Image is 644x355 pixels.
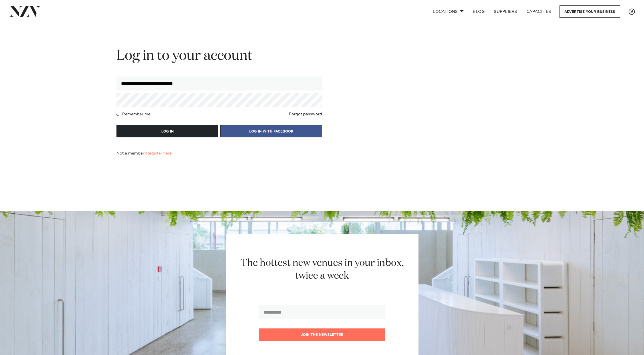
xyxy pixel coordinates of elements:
[560,5,620,18] a: Advertise your business
[9,6,40,17] img: nzv-logo.png
[116,151,172,156] h4: Not a member? .
[116,125,218,137] button: LOG IN
[289,112,322,117] a: Forgot password
[522,5,556,18] a: Capacities
[122,112,150,117] h4: Remember me
[116,47,322,65] h2: Log in to your account
[146,151,172,155] a: Register here
[234,257,411,282] h2: The hottest new venues in your inbox, twice a week
[428,5,468,18] a: Locations
[220,125,322,137] a: LOG IN WITH FACEBOOK
[259,328,385,341] button: Join the newsletter
[468,5,489,18] a: BLOG
[489,5,522,18] a: SUPPLIERS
